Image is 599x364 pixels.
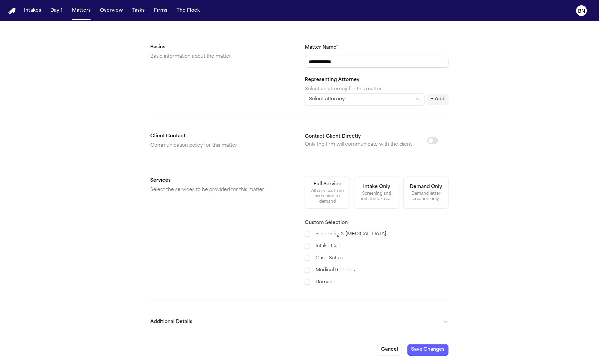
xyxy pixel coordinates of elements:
[363,184,390,190] div: Intake Only
[305,134,361,139] label: Contact Client Directly
[150,186,294,194] p: Select the services to be provided for this matter
[407,344,449,356] button: Save Changes
[150,53,294,61] p: Basic information about the matter
[48,5,65,17] button: Day 1
[305,220,449,226] h3: Custom Selection
[315,242,449,250] label: Intake Call
[150,132,294,140] h2: Client Contact
[69,5,93,17] button: Matters
[150,177,294,185] h2: Services
[408,191,444,202] div: Demand letter creation only
[150,43,294,51] h2: Basics
[313,181,341,188] div: Full Service
[8,8,16,14] img: Finch Logo
[315,266,449,274] label: Medical Records
[315,278,449,286] label: Demand
[130,5,147,17] button: Tasks
[97,5,126,17] button: Overview
[427,94,449,105] button: + Add
[358,191,395,202] div: Screening and initial intake call
[151,5,170,17] button: Firms
[377,344,402,356] button: Cancel
[150,313,449,331] button: Additional Details
[309,188,346,204] div: All services from screening to demand
[354,177,399,209] button: Intake OnlyScreening and initial intake call
[403,177,449,209] button: Demand OnlyDemand letter creation only
[21,5,44,17] button: Intakes
[8,8,16,14] a: Home
[305,141,412,149] p: Only the firm will communicate with the client
[305,85,449,93] p: Select an attorney for this matter
[305,45,338,50] label: Matter Name
[305,177,350,209] button: Full ServiceAll services from screening to demand
[305,77,359,82] label: Representing Attorney
[305,93,425,105] button: Select attorney
[315,254,449,262] label: Case Setup
[150,142,294,150] p: Communication policy for this matter
[315,230,449,238] label: Screening & [MEDICAL_DATA]
[174,5,203,17] button: The Flock
[410,184,442,190] div: Demand Only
